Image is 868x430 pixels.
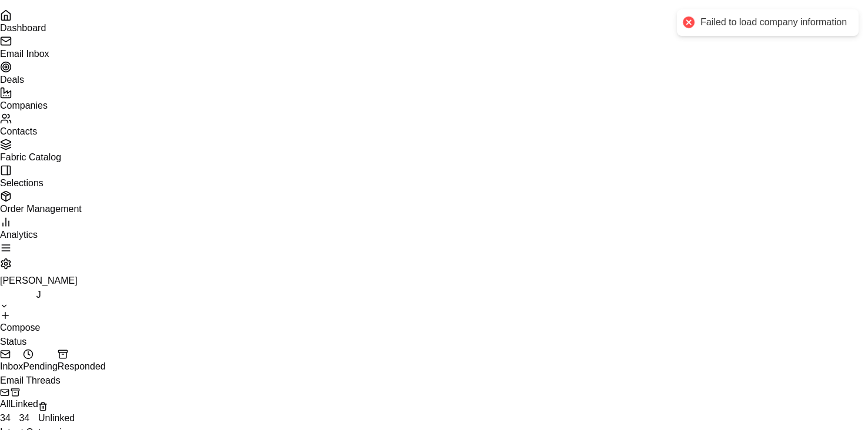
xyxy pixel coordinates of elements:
[38,402,75,425] button: Unlinked
[38,413,75,423] span: Unlinked
[11,399,38,409] span: Linked
[701,16,847,29] div: Failed to load company information
[19,413,29,423] span: 34
[11,388,38,425] button: Linked34
[58,349,106,374] button: Responded
[23,349,58,374] button: Pending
